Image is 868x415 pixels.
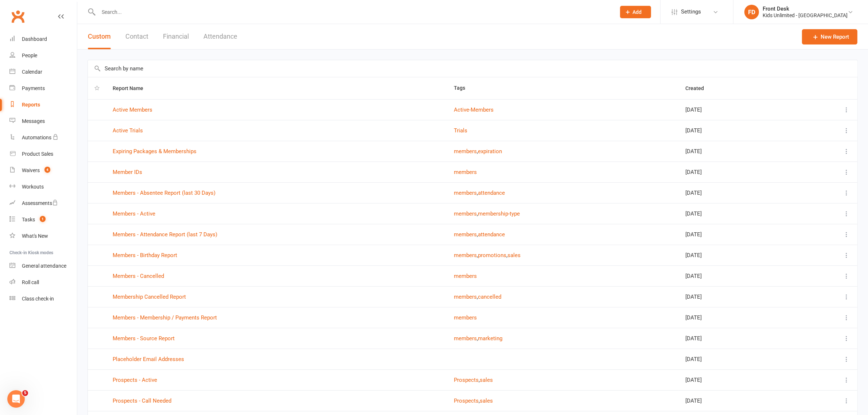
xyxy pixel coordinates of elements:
div: Dashboard [22,36,47,42]
div: People [22,53,37,58]
button: promotions [478,251,506,260]
button: members [454,189,477,197]
button: members [454,147,477,156]
a: Dashboard [9,31,77,47]
button: Prospects [454,376,479,384]
input: Search... [96,7,611,17]
button: members [454,168,477,177]
div: General attendance [22,263,66,269]
a: Members - Birthday Report [113,252,177,259]
a: Prospects - Call Needed [113,397,171,404]
td: [DATE] [679,369,794,390]
button: Contact [125,24,148,49]
a: Payments [9,80,77,97]
span: , [477,231,478,238]
td: [DATE] [679,307,794,328]
a: Members - Active [113,210,155,217]
button: Active-Members [454,105,494,114]
a: Members - Source Report [113,335,175,342]
a: Product Sales [9,146,77,162]
a: Calendar [9,64,77,80]
span: Settings [681,4,701,20]
a: Expiring Packages & Memberships [113,148,196,155]
button: members [454,272,477,280]
td: [DATE] [679,99,794,120]
span: 1 [40,216,46,222]
span: Add [633,9,642,15]
a: Members - Attendance Report (last 7 Days) [113,231,217,238]
button: attendance [478,189,505,197]
a: Assessments [9,195,77,212]
button: sales [480,376,493,384]
td: [DATE] [679,120,794,141]
a: Members - Cancelled [113,273,164,279]
div: Front Desk [763,5,848,12]
button: members [454,230,477,239]
td: [DATE] [679,141,794,162]
button: Custom [88,24,111,49]
td: [DATE] [679,162,794,182]
span: , [479,397,480,404]
div: What's New [22,233,48,239]
a: What's New [9,228,77,244]
td: [DATE] [679,328,794,349]
a: Active Trials [113,127,143,134]
td: [DATE] [679,224,794,245]
div: Workouts [22,184,44,190]
button: attendance [478,230,505,239]
a: Waivers 4 [9,162,77,179]
span: Report Name [113,85,151,91]
button: Created [685,84,712,93]
a: Tasks 1 [9,212,77,228]
a: Automations [9,129,77,146]
span: 5 [22,390,28,396]
button: Report Name [113,84,151,93]
td: [DATE] [679,182,794,203]
button: Prospects [454,396,479,405]
a: Roll call [9,274,77,291]
div: Roll call [22,279,39,285]
button: sales [507,251,521,260]
button: Add [620,6,651,18]
button: marketing [478,334,502,343]
input: Search by name [88,60,857,77]
button: members [454,313,477,322]
td: [DATE] [679,203,794,224]
button: members [454,334,477,343]
th: Tags [447,77,679,99]
button: Financial [163,24,189,49]
a: Prospects - Active [113,377,157,383]
a: Messages [9,113,77,129]
div: Waivers [22,167,40,173]
span: 4 [44,167,50,173]
span: , [477,190,478,196]
div: FD [744,5,759,19]
a: Member IDs [113,169,142,175]
a: People [9,47,77,64]
a: General attendance kiosk mode [9,258,77,274]
div: Reports [22,102,40,108]
button: membership-type [478,209,520,218]
span: , [477,148,478,155]
button: Attendance [203,24,237,49]
div: Messages [22,118,45,124]
a: Placeholder Email Addresses [113,356,184,362]
div: Tasks [22,217,35,222]
div: Payments [22,85,45,91]
a: Reports [9,97,77,113]
a: Members - Membership / Payments Report [113,314,217,321]
span: , [477,335,478,342]
a: Active Members [113,106,152,113]
a: Members - Absentee Report (last 30 Days) [113,190,215,196]
span: Created [685,85,712,91]
button: members [454,251,477,260]
a: Workouts [9,179,77,195]
div: Class check-in [22,296,54,302]
button: sales [480,396,493,405]
td: [DATE] [679,286,794,307]
div: Automations [22,135,51,140]
a: New Report [802,29,857,44]
a: Membership Cancelled Report [113,294,186,300]
td: [DATE] [679,245,794,265]
a: Clubworx [9,7,27,26]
